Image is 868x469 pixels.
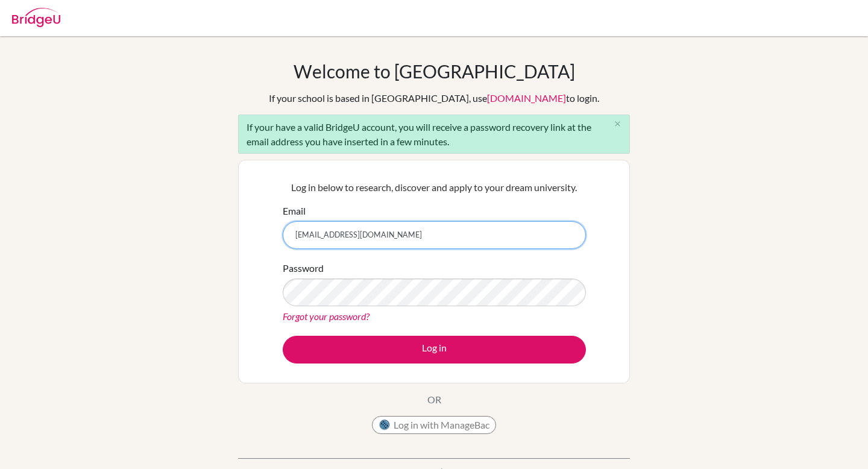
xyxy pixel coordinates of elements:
[613,119,622,128] i: close
[283,204,306,218] label: Email
[487,92,566,104] a: [DOMAIN_NAME]
[283,261,324,275] label: Password
[372,416,496,434] button: Log in with ManageBac
[238,115,630,154] div: If your have a valid BridgeU account, you will receive a password recovery link at the email addr...
[283,180,586,195] p: Log in below to research, discover and apply to your dream university.
[294,60,575,82] h1: Welcome to [GEOGRAPHIC_DATA]
[12,8,60,27] img: Bridge-U
[283,310,370,322] a: Forgot your password?
[283,336,586,364] button: Log in
[605,115,629,133] button: Close
[269,91,599,105] div: If your school is based in [GEOGRAPHIC_DATA], use to login.
[427,392,441,407] p: OR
